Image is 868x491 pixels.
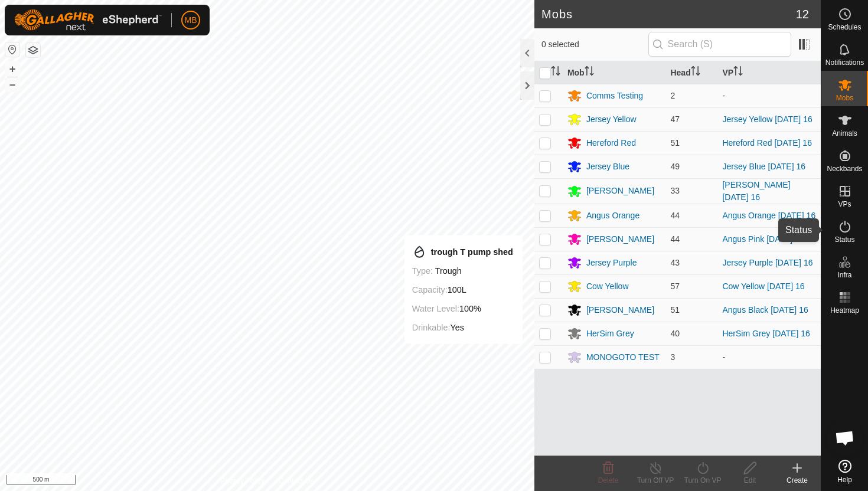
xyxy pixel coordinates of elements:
h2: Mobs [541,7,796,21]
div: 100L [412,283,513,297]
a: Jersey Yellow [DATE] 16 [722,114,812,124]
div: Jersey Yellow [586,113,637,126]
span: MB [185,14,197,27]
label: Capacity: [412,285,448,294]
th: VP [717,61,821,84]
p-sorticon: Activate to sort [585,68,594,77]
span: Neckbands [827,165,862,172]
a: Hereford Red [DATE] 16 [722,138,811,148]
span: 49 [670,162,680,171]
p-sorticon: Activate to sort [733,68,743,77]
div: Jersey Purple [586,257,637,269]
div: Cow Yellow [586,280,629,293]
a: Angus Black [DATE] 16 [722,305,808,315]
div: Edit [726,475,774,486]
span: trough [435,266,462,276]
div: MONOGOTO TEST [586,351,660,364]
a: Privacy Policy [220,476,265,486]
div: HerSim Grey [586,328,634,340]
label: Type: [412,266,433,276]
span: Status [834,236,854,243]
span: 57 [670,281,680,291]
a: Cow Yellow [DATE] 16 [722,281,804,291]
a: Jersey Purple [DATE] 16 [722,258,812,267]
span: Heatmap [830,307,859,314]
span: 40 [670,329,680,338]
div: [PERSON_NAME] [586,304,654,316]
span: 51 [670,138,680,148]
a: [PERSON_NAME] [DATE] 16 [722,180,790,202]
td: - [717,345,821,369]
div: Turn On VP [679,475,726,486]
a: Help [821,455,868,488]
span: 51 [670,305,680,315]
img: Gallagher Logo [14,9,162,31]
input: Search (S) [648,32,791,57]
div: Yes [412,320,513,335]
div: [PERSON_NAME] [586,233,654,245]
p-sorticon: Activate to sort [551,68,560,77]
span: Infra [837,271,851,279]
div: 100% [412,302,513,316]
div: Jersey Blue [586,161,629,173]
a: Angus Orange [DATE] 16 [722,211,815,220]
span: 3 [670,352,675,362]
label: Drinkable: [412,323,451,332]
div: Angus Orange [586,210,639,222]
span: 47 [670,114,680,124]
span: 0 selected [541,38,648,51]
span: 44 [670,211,680,220]
div: trough T pump shed [412,245,513,259]
label: Water Level: [412,304,459,313]
a: HerSim Grey [DATE] 16 [722,329,810,338]
th: Head [665,61,717,84]
a: Angus Pink [DATE] 16 [722,234,804,244]
td: - [717,84,821,107]
span: 33 [670,186,680,195]
button: Map Layers [26,43,40,57]
span: Help [837,476,852,483]
span: 43 [670,258,680,267]
span: Notifications [825,59,864,66]
button: + [5,62,19,76]
button: Reset Map [5,42,19,57]
span: 44 [670,234,680,244]
span: Schedules [828,24,861,31]
span: 12 [796,5,809,23]
div: Comms Testing [586,90,643,102]
span: Delete [598,476,619,485]
span: Mobs [836,94,853,102]
button: – [5,77,19,91]
div: Hereford Red [586,137,636,149]
div: Open chat [827,420,863,456]
span: VPs [838,201,851,208]
div: [PERSON_NAME] [586,185,654,197]
a: Jersey Blue [DATE] 16 [722,162,805,171]
p-sorticon: Activate to sort [691,68,700,77]
div: Create [774,475,821,486]
a: Contact Us [279,476,314,486]
th: Mob [563,61,666,84]
span: Animals [832,130,857,137]
div: Turn Off VP [632,475,679,486]
span: 2 [670,91,675,100]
